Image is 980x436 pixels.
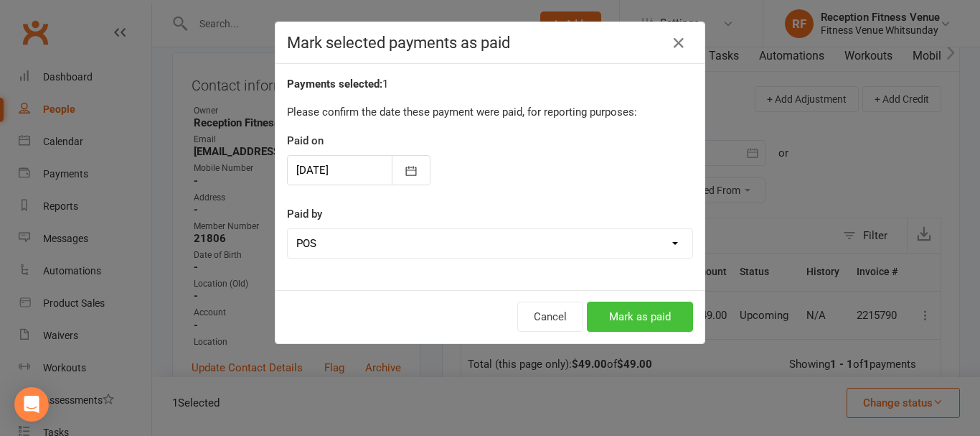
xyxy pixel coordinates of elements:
p: Please confirm the date these payment were paid, for reporting purposes: [287,103,693,121]
button: Close [667,32,690,55]
label: Paid by [287,205,322,223]
strong: Payments selected: [287,78,382,91]
div: 1 [287,75,693,93]
label: Paid on [287,132,324,149]
h4: Mark selected payments as paid [287,34,693,52]
div: Open Intercom Messenger [14,387,49,422]
button: Mark as paid [587,302,693,332]
button: Cancel [517,302,583,332]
